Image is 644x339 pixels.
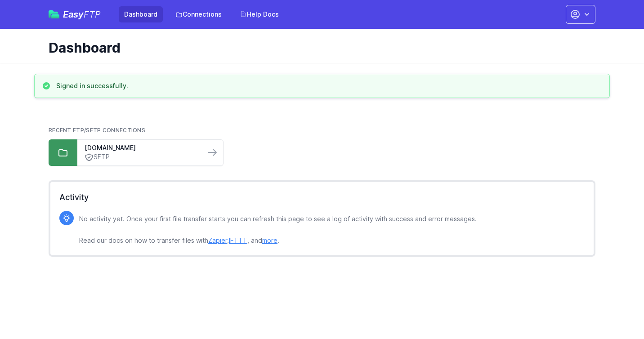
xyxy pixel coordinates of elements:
a: IFTTT [229,236,247,244]
a: Zapier [208,236,227,244]
span: Easy [63,10,101,19]
h2: Recent FTP/SFTP Connections [49,127,595,134]
span: FTP [84,9,101,20]
a: [DOMAIN_NAME] [85,143,198,152]
img: easyftp_logo.png [49,10,59,18]
h1: Dashboard [49,40,588,56]
a: more [262,236,277,244]
p: No activity yet. Once your first file transfer starts you can refresh this page to see a log of a... [79,214,477,246]
a: EasyFTP [49,10,101,19]
a: Help Docs [234,6,284,22]
h3: Signed in successfully. [56,81,128,90]
a: SFTP [85,152,198,162]
a: Dashboard [119,6,163,22]
h2: Activity [59,191,585,204]
a: Connections [170,6,227,22]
